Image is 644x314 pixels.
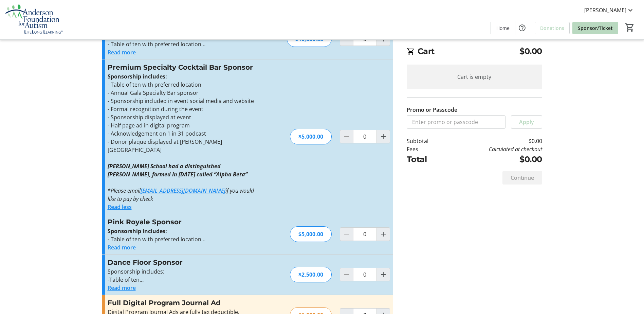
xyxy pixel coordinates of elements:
[535,22,570,34] a: Donations
[377,228,390,241] button: Increment by one
[377,268,390,281] button: Increment by one
[515,21,529,35] button: Help
[108,267,256,276] p: Sponsorship includes:
[108,105,256,113] p: - Formal recognition during the event
[407,45,542,59] h2: Cart
[519,118,534,126] span: Apply
[108,138,256,154] p: - Donor plaque displayed at [PERSON_NAME][GEOGRAPHIC_DATA]
[491,22,515,34] a: Home
[584,6,626,14] span: [PERSON_NAME]
[446,153,542,165] td: $0.00
[624,21,636,34] button: Cart
[407,106,457,114] label: Promo or Passcode
[108,243,136,251] button: Read more
[578,24,613,32] span: Sponsor/Ticket
[108,187,254,203] em: *Please email if you would like to pay by check
[446,137,542,145] td: $0.00
[108,217,256,227] h3: Pink Royale Sponsor
[572,22,618,34] a: Sponsor/Ticket
[377,130,390,143] button: Increment by one
[540,24,564,32] span: Donations
[108,113,256,121] p: - Sponsorship displayed at event
[353,268,377,281] input: Dance Floor Sponsor Quantity
[108,121,256,129] p: - Half page ad in digital program
[108,235,256,243] p: - Table of ten with preferred location
[108,40,256,48] p: - Table of ten with preferred location
[579,5,640,16] button: [PERSON_NAME]
[108,89,256,97] p: - Annual Gala Specialty Bar sponsor
[519,45,542,57] span: $0.00
[108,97,256,105] p: - Sponsorship included in event social media and website
[108,48,136,56] button: Read more
[407,145,446,153] td: Fees
[511,115,542,129] button: Apply
[4,3,65,37] img: Anderson Foundation for Autism 's Logo
[446,145,542,153] td: Calculated at checkout
[496,24,510,32] span: Home
[108,284,136,292] button: Read more
[108,81,256,89] p: - Table of ten with preferred location
[108,227,167,235] strong: Sponsorship includes:
[353,130,377,143] input: Premium Specialty Cocktail Bar Sponsor Quantity
[290,226,332,242] div: $5,000.00
[290,267,332,282] div: $2,500.00
[108,257,256,267] h3: Dance Floor Sponsor
[353,227,377,241] input: Pink Royale Sponsor Quantity
[108,73,167,80] strong: Sponsorship includes:
[407,137,446,145] td: Subtotal
[407,65,542,89] div: Cart is empty
[407,115,505,129] input: Enter promo or passcode
[407,153,446,165] td: Total
[108,129,256,138] p: - Acknowledgement on 1 in 31 podcast
[141,187,225,194] a: [EMAIL_ADDRESS][DOMAIN_NAME]
[108,162,247,178] em: [PERSON_NAME] School had a distinguished [PERSON_NAME], formed in [DATE] called “Alpha Beta”
[108,298,256,308] h3: Full Digital Program Journal Ad
[108,203,132,211] button: Read less
[108,276,256,284] p: -Table of ten
[290,129,332,144] div: $5,000.00
[108,62,256,72] h3: Premium Specialty Cocktail Bar Sponsor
